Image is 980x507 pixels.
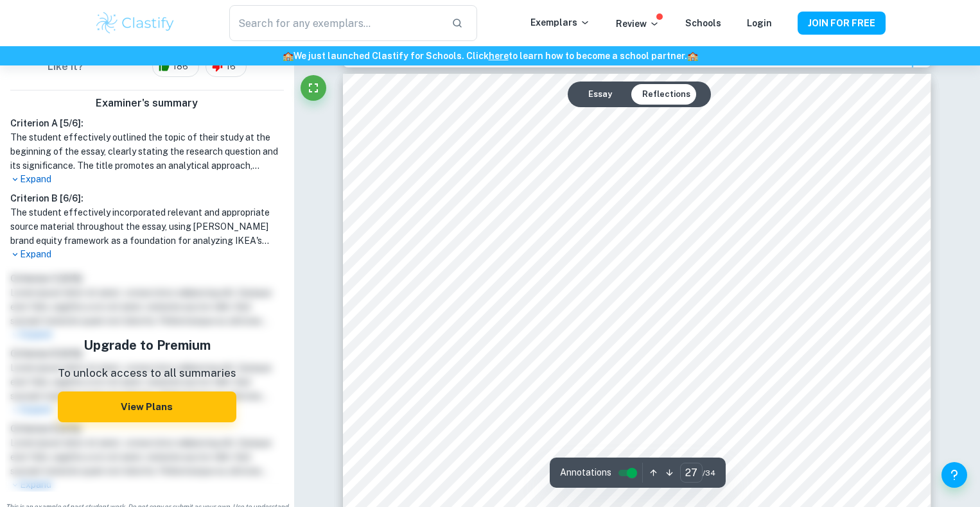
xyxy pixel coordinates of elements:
[10,191,284,205] h6: Criterion B [ 6 / 6 ]:
[5,96,289,111] h6: Examiner's summary
[10,130,284,173] h1: The student effectively outlined the topic of their study at the beginning of the essay, clearly ...
[10,173,284,186] p: Expand
[530,15,590,30] p: Exemplars
[489,51,509,61] a: here
[58,365,236,382] p: To unlock access to all summaries
[578,84,622,105] button: Essay
[10,205,284,248] h1: The student effectively incorporated relevant and appropriate source material throughout the essa...
[152,56,199,77] div: 186
[58,391,236,422] button: View Plans
[632,84,701,105] button: Reflections
[10,116,284,130] h6: Criterion A [ 5 / 6 ]:
[301,75,326,101] button: Fullscreen
[685,18,721,28] a: Schools
[48,59,83,74] h6: Like it?
[3,49,977,63] h6: We just launched Clastify for Schools. Click to learn how to become a school partner.
[747,18,772,28] a: Login
[10,248,284,261] p: Expand
[283,51,293,61] span: 🏫
[94,10,176,36] img: Clastify logo
[616,17,660,31] p: Review
[798,12,886,35] button: JOIN FOR FREE
[703,467,715,479] span: / 34
[206,56,247,77] div: 16
[219,60,243,73] span: 16
[560,466,611,479] span: Annotations
[166,60,195,73] span: 186
[229,5,441,41] input: Search for any exemplars...
[941,462,967,488] button: Help and Feedback
[58,336,236,355] h5: Upgrade to Premium
[687,51,698,61] span: 🏫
